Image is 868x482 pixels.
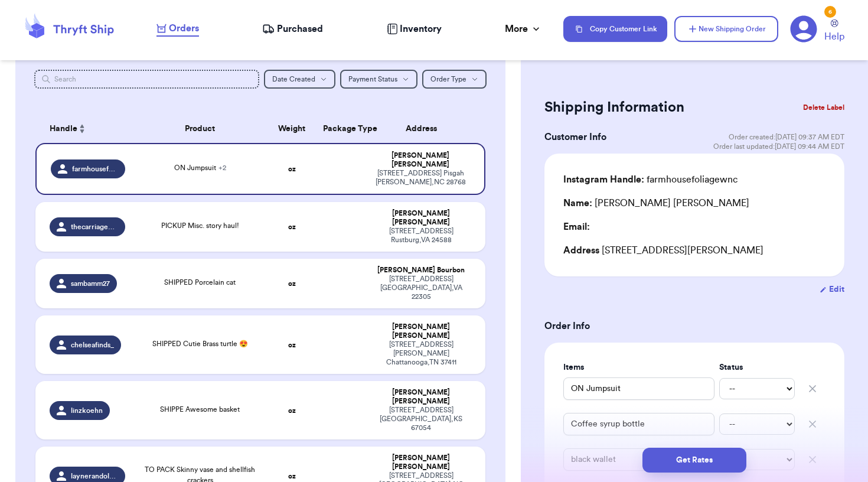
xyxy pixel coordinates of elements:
[824,6,836,18] div: 6
[156,21,199,37] a: Orders
[288,280,296,287] strong: oz
[288,473,296,480] strong: oz
[164,279,236,286] span: SHIPPED Porcelain cat
[161,222,239,229] span: PICKUP Misc. story haul!
[77,122,87,136] button: Sort ascending
[563,196,749,210] div: [PERSON_NAME] [PERSON_NAME]
[340,70,417,89] button: Payment Status
[152,340,248,347] span: SHIPPED Cutie Brass turtle 😍
[288,407,296,414] strong: oz
[71,279,110,288] span: sambamm27
[132,115,267,143] th: Product
[371,227,471,245] div: [STREET_ADDRESS] Rustburg , VA 24588
[563,222,590,232] span: Email:
[563,198,592,208] span: Name:
[563,243,825,258] div: [STREET_ADDRESS][PERSON_NAME]
[719,361,795,373] label: Status
[371,406,471,432] div: [STREET_ADDRESS] [GEOGRAPHIC_DATA] , KS 67054
[713,142,844,151] span: Order last updated: [DATE] 09:44 AM EDT
[371,169,470,187] div: [STREET_ADDRESS] Pisgah [PERSON_NAME] , NC 28768
[544,98,684,117] h2: Shipping Information
[272,76,315,83] span: Date Created
[174,164,226,171] span: ON Jumpsuit
[371,340,471,367] div: [STREET_ADDRESS][PERSON_NAME] Chattanooga , TN 37411
[34,70,259,89] input: Search
[288,223,296,230] strong: oz
[371,388,471,406] div: [PERSON_NAME] [PERSON_NAME]
[264,70,335,89] button: Date Created
[72,164,118,174] span: farmhousefoliagewnc
[820,284,844,295] button: Edit
[348,76,397,83] span: Payment Status
[160,406,240,413] span: SHIPPE Awesome basket
[563,16,667,42] button: Copy Customer Link
[729,132,844,142] span: Order created: [DATE] 09:37 AM EDT
[422,70,487,89] button: Order Type
[262,22,323,36] a: Purchased
[364,115,485,143] th: Address
[71,340,114,350] span: chelseafinds_
[218,164,226,171] span: + 2
[71,222,118,232] span: thecarriagecreative
[400,22,442,36] span: Inventory
[71,471,118,481] span: laynerandolphh
[505,22,542,36] div: More
[824,19,844,44] a: Help
[371,454,471,471] div: [PERSON_NAME] [PERSON_NAME]
[288,165,296,172] strong: oz
[169,21,199,35] span: Orders
[50,123,77,135] span: Handle
[371,323,471,340] div: [PERSON_NAME] [PERSON_NAME]
[544,319,844,333] h3: Order Info
[288,341,296,349] strong: oz
[642,448,746,473] button: Get Rates
[316,115,364,143] th: Package Type
[430,76,466,83] span: Order Type
[544,130,606,144] h3: Customer Info
[371,151,470,169] div: [PERSON_NAME] [PERSON_NAME]
[277,22,323,36] span: Purchased
[824,30,844,44] span: Help
[371,209,471,227] div: [PERSON_NAME] [PERSON_NAME]
[267,115,316,143] th: Weight
[371,275,471,301] div: [STREET_ADDRESS] [GEOGRAPHIC_DATA] , VA 22305
[563,172,738,187] div: farmhousefoliagewnc
[71,406,103,415] span: linzkoehn
[563,361,714,373] label: Items
[798,95,849,120] button: Delete Label
[674,16,778,42] button: New Shipping Order
[371,266,471,275] div: [PERSON_NAME] Bourbon
[563,175,644,184] span: Instagram Handle:
[387,22,442,36] a: Inventory
[563,246,599,255] span: Address
[790,15,817,43] a: 6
